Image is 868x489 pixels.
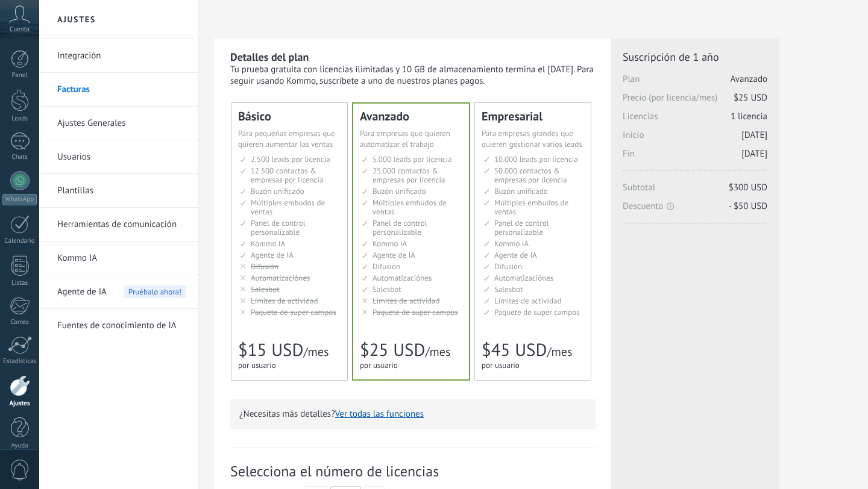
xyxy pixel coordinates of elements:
[494,273,554,283] span: Automatizaciónes
[373,166,445,185] span: 25.000 contactos & empresas por licencia
[623,92,767,111] span: Precio (por licencia/mes)
[623,50,767,64] span: Suscripción de 1 año
[39,275,198,309] li: Agente de IA
[10,26,30,34] span: Cuenta
[2,319,37,326] div: Correo
[251,296,318,306] span: Límites de actividad
[547,344,572,360] span: /mes
[39,241,198,275] li: Kommo IA
[741,148,767,160] span: [DATE]
[729,182,767,193] span: $300 USD
[57,241,186,275] a: Kommo IA
[239,408,587,420] p: ¿Necesitas más detalles?
[360,360,398,370] span: por usuario
[57,275,107,309] span: Agente de IA
[251,186,304,196] span: Buzón unificado
[238,128,335,149] span: Para pequeñas empresas que quieren aumentar las ventas
[373,198,447,217] span: Múltiples embudos de ventas
[494,166,567,185] span: 50.000 contactos & empresas por licencia
[494,238,529,249] span: Kommo IA
[623,201,767,212] span: Descuento
[2,400,37,408] div: Ajustes
[2,237,37,245] div: Calendario
[494,296,562,306] span: Límites de actividad
[373,218,427,237] span: Panel de control personalizable
[2,358,37,366] div: Estadísticas
[57,73,186,107] a: Facturas
[230,462,596,481] span: Selecciona el número de licencias
[494,307,580,317] span: Paquete de super campos
[2,194,37,205] div: WhatsApp
[623,111,767,129] span: Licencias
[251,154,330,164] span: 2.500 leads por licencia
[251,307,336,317] span: Paquete de super campos
[734,92,767,104] span: $25 USD
[373,284,401,294] span: Salesbot
[373,154,452,164] span: 5.000 leads por licencia
[373,273,432,283] span: Automatizaciónes
[251,166,323,185] span: 12.500 contactos & empresas por licencia
[2,72,37,79] div: Panel
[57,174,186,208] a: Plantillas
[2,442,37,450] div: Ayuda
[373,186,426,196] span: Buzón unificado
[251,198,325,217] span: Múltiples embudos de ventas
[39,140,198,174] li: Usuarios
[251,284,280,294] span: Salesbot
[57,275,186,309] a: Agente de IA Pruébalo ahora!
[373,238,407,249] span: Kommo IA
[57,107,186,140] a: Ajustes Generales
[39,73,198,107] li: Facturas
[494,261,522,272] span: Difusión
[124,285,186,298] span: Pruébalo ahora!
[360,338,425,361] span: $25 USD
[2,154,37,161] div: Chats
[238,338,303,361] span: $15 USD
[482,128,582,149] span: Para empresas grandes que quieren gestionar varios leads
[731,111,767,122] span: 1 licencia
[39,39,198,73] li: Integración
[251,218,306,237] span: Panel de control personalizable
[482,110,584,122] div: Empresarial
[39,208,198,241] li: Herramientas de comunicación
[39,309,198,342] li: Fuentes de conocimiento de IA
[373,250,415,260] span: Agente de IA
[303,344,329,360] span: /mes
[623,148,767,167] span: Fin
[360,128,450,149] span: Para empresas que quieren automatizar el trabajo
[57,140,186,174] a: Usuarios
[230,50,309,64] b: Detalles del plan
[238,110,341,122] div: Básico
[335,408,424,420] button: Ver todas las funciones
[39,174,198,208] li: Plantillas
[729,201,767,212] span: - $50 USD
[373,307,458,317] span: Paquete de super campos
[39,107,198,140] li: Ajustes Generales
[623,73,767,92] span: Plan
[360,110,462,122] div: Avanzado
[425,344,450,360] span: /mes
[373,296,440,306] span: Límites de actividad
[731,73,767,85] span: Avanzado
[494,284,523,294] span: Salesbot
[494,218,549,237] span: Panel de control personalizable
[2,115,37,123] div: Leads
[251,273,310,283] span: Automatizaciónes
[623,182,767,201] span: Subtotal
[57,309,186,343] a: Fuentes de conocimiento de IA
[741,129,767,141] span: [DATE]
[494,154,578,164] span: 10.000 leads por licencia
[494,198,568,217] span: Múltiples embudos de ventas
[2,279,37,287] div: Listas
[251,250,294,260] span: Agente de IA
[623,129,767,148] span: Inicio
[251,261,278,272] span: Difusión
[57,208,186,241] a: Herramientas de comunicación
[251,238,285,249] span: Kommo IA
[57,39,186,73] a: Integración
[494,250,537,260] span: Agente de IA
[238,360,276,370] span: por usuario
[482,360,520,370] span: por usuario
[494,186,548,196] span: Buzón unificado
[373,261,400,272] span: Difusión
